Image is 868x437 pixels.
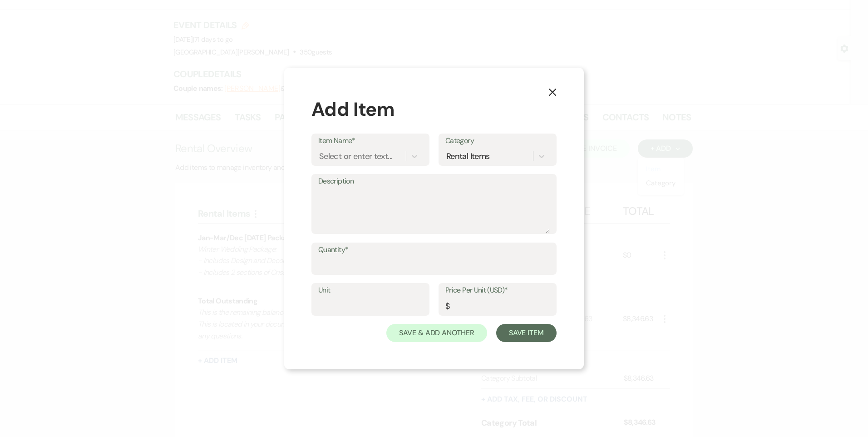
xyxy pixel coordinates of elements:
[319,150,392,162] div: Select or enter text...
[496,324,557,342] button: Save Item
[311,95,557,124] div: Add Item
[445,134,550,148] label: Category
[318,134,423,148] label: Item Name*
[318,284,423,297] label: Unit
[446,150,489,162] div: Rental Items
[445,284,550,297] label: Price Per Unit (USD)*
[386,324,487,342] button: Save & Add Another
[445,300,449,313] div: $
[318,175,550,188] label: Description
[318,243,550,257] label: Quantity*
